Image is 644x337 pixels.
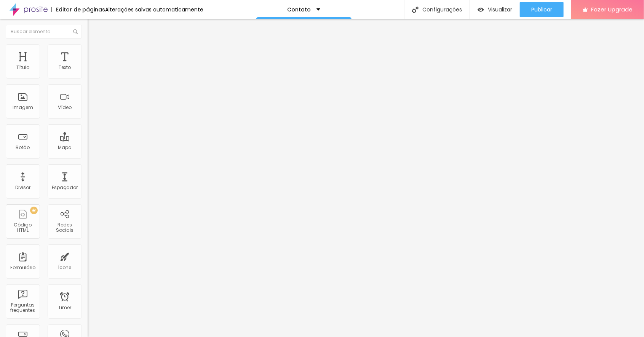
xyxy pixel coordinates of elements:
[58,105,72,110] div: Vídeo
[73,29,78,34] img: Icone
[50,222,80,233] div: Redes Sociais
[58,305,71,310] div: Timer
[10,265,35,270] div: Formulário
[8,302,38,313] div: Perguntas frequentes
[287,7,311,12] p: Contato
[16,65,29,70] div: Título
[6,25,82,39] input: Buscar elemento
[13,105,33,110] div: Imagem
[16,145,30,150] div: Botão
[591,6,633,13] span: Fazer Upgrade
[8,222,38,233] div: Código HTML
[52,185,78,190] div: Espaçador
[15,185,30,190] div: Divisor
[488,6,512,13] span: Visualizar
[520,2,564,17] button: Publicar
[470,2,520,17] button: Visualizar
[58,265,72,270] div: Ícone
[51,7,105,12] div: Editor de páginas
[105,7,203,12] div: Alterações salvas automaticamente
[412,6,419,13] img: Icone
[59,65,71,70] div: Texto
[531,6,552,13] span: Publicar
[58,145,72,150] div: Mapa
[478,6,484,13] img: view-1.svg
